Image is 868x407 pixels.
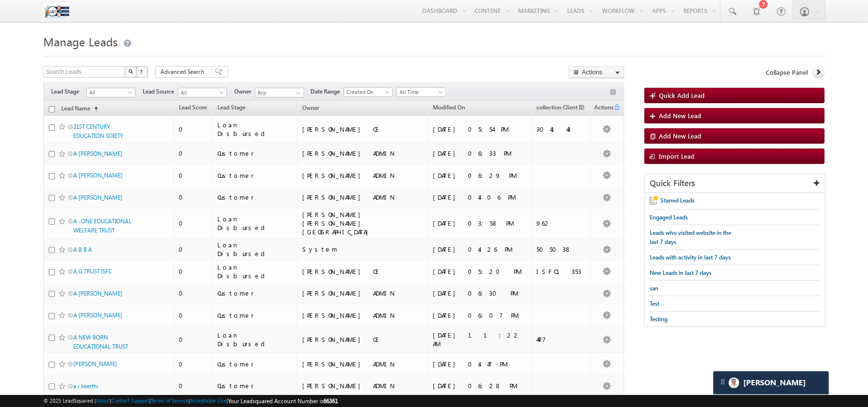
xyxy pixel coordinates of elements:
a: A [PERSON_NAME] [73,172,122,179]
div: Loan Disbursed [217,121,293,138]
span: Actions [590,102,614,115]
span: Date Range [310,87,344,96]
span: Test [650,300,659,307]
div: Loan Disbursed [217,331,293,348]
div: [DATE] 11:22 AM [433,331,527,348]
div: 0 [179,219,208,228]
span: Lead Stage [217,104,245,111]
div: 0 [179,360,208,368]
div: [PERSON_NAME] ADMIN [302,149,424,158]
div: Quick Filters [645,174,825,193]
a: 21ST CENTURY EDUCATION SOIETY [73,123,123,139]
div: [PERSON_NAME] [PERSON_NAME] [GEOGRAPHIC_DATA] [302,210,424,236]
div: Loan Disbursed [217,215,293,232]
a: A NEW BORN EDUCATIONAL TRUST [73,334,128,350]
div: 0 [179,149,208,158]
span: Add New Lead [659,132,701,140]
div: System [302,245,424,254]
span: Created On [344,88,390,96]
div: 0 [179,245,208,254]
a: All [86,88,135,97]
div: [DATE] 06:33 PM [433,149,527,158]
a: All [178,88,227,97]
div: 4477 [536,335,586,344]
div: carter-dragCarter[PERSON_NAME] [713,371,829,395]
div: 505038 [536,245,586,254]
div: Customer [217,381,293,390]
span: Lead Score [179,104,207,111]
div: [DATE] 05:54 PM [433,125,527,134]
span: New Leads in last 7 days [650,269,711,276]
div: 0 [179,171,208,180]
a: Modified On [428,102,470,115]
div: [DATE] 05:20 PM [433,267,527,276]
div: Customer [217,149,293,158]
div: [DATE] 06:07 PM [433,311,527,320]
div: ISFC1353 [536,267,586,276]
a: Created On [344,87,393,97]
span: Owner [302,104,319,111]
span: (sorted ascending) [90,105,98,113]
div: [PERSON_NAME] CE [302,125,424,134]
span: Leads who visited website in the last 7 days [650,229,731,245]
span: Manage Leads [43,34,118,49]
a: Lead Stage [213,102,250,115]
span: Starred Leads [660,197,694,204]
div: 0 [179,289,208,298]
div: [PERSON_NAME] ADMIN [302,311,424,320]
span: All Time [397,88,443,96]
div: [PERSON_NAME] CE [302,335,424,344]
a: a r keerthi [73,382,98,390]
a: collection Client ID [532,102,589,115]
span: collection Client ID [536,104,585,111]
span: Testing [650,315,668,323]
span: Quick Add Lead [659,91,705,99]
span: Carter [743,378,806,387]
div: Loan Disbursed [217,263,293,280]
a: Lead Score [174,102,212,115]
a: Show All Items [291,88,303,98]
div: [PERSON_NAME] ADMIN [302,381,424,390]
div: [PERSON_NAME] ADMIN [302,171,424,180]
div: 0 [179,335,208,344]
a: A -ONE EDUCATIONAL WELFARE TRUST [73,217,132,234]
img: carter-drag [719,378,727,386]
div: Customer [217,289,293,298]
div: [DATE] 04:47 PM [433,360,527,368]
div: Customer [217,360,293,368]
div: 0 [179,381,208,390]
input: Check all records [49,106,55,112]
a: A [PERSON_NAME] [73,150,122,157]
a: A G TRUST ISFC [73,268,112,275]
a: A [PERSON_NAME] [73,312,122,319]
img: Custom Logo [43,2,70,19]
div: Customer [217,193,293,202]
a: A B B A [73,246,92,253]
a: Contact Support [111,397,149,404]
div: 0 [179,193,208,202]
a: A [PERSON_NAME] [73,194,122,201]
a: About [96,397,110,404]
div: Customer [217,171,293,180]
span: san [650,285,658,292]
div: [PERSON_NAME] ADMIN [302,360,424,368]
span: All [87,88,133,97]
div: Loan Disbursed [217,241,293,258]
span: Your Leadsquared Account Number is [228,397,338,405]
span: 66361 [323,397,338,405]
a: Terms of Service [151,397,188,404]
div: [DATE] 06:28 PM [433,381,527,390]
div: [PERSON_NAME] CE [302,267,424,276]
span: Add New Lead [659,111,701,120]
a: Acceptable Use [190,397,227,404]
img: Carter [729,378,739,388]
span: Lead Stage [51,87,86,96]
span: Import Lead [659,152,694,160]
div: [PERSON_NAME] ADMIN [302,193,424,202]
div: 0 [179,311,208,320]
span: All [178,88,224,97]
a: Lead Name(sorted ascending) [56,103,103,115]
span: Engaged Leads [650,214,688,221]
div: 962 [536,219,586,228]
div: Customer [217,311,293,320]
